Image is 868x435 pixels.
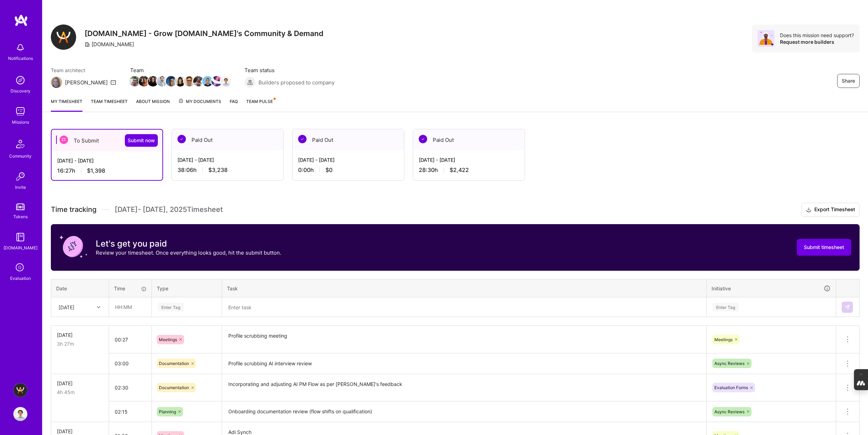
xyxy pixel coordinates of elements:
div: 3h 27m [57,340,103,347]
span: Share [842,77,855,84]
span: Team status [244,67,335,74]
div: Time [114,285,147,292]
img: To Submit [60,136,68,144]
img: Team Member Avatar [129,76,140,87]
a: Team Member Avatar [130,75,139,87]
span: My Documents [178,98,221,105]
img: bell [13,41,27,55]
span: Meetings [714,337,733,342]
img: Team Member Avatar [193,76,204,87]
span: Planning [159,409,176,414]
div: 4h 45m [57,388,103,396]
a: Team Member Avatar [157,75,167,87]
button: Share [837,74,860,88]
span: Meetings [159,337,177,342]
a: Team Member Avatar [167,75,176,87]
span: Team [130,67,230,74]
img: tokens [16,203,25,210]
h3: Let's get you paid [96,239,281,249]
div: Invite [15,184,26,191]
img: Builders proposed to company [244,77,256,88]
div: [DATE] - [DATE] [57,157,157,164]
div: [DATE] - [DATE] [298,156,398,164]
img: Company Logo [51,25,76,50]
input: HH:MM [109,354,152,373]
div: Paid Out [292,129,404,151]
i: icon SelectionTeam [14,261,27,275]
div: [DATE] [57,331,103,339]
img: Team Member Avatar [139,76,149,87]
a: Team Member Avatar [139,75,148,87]
img: logo [14,14,28,27]
div: Community [9,152,32,160]
span: Team architect [51,67,116,74]
img: Team Member Avatar [148,76,158,87]
img: Team Member Avatar [175,76,186,87]
textarea: Onboarding documentation review (flow shifts on qualification) [223,402,706,421]
div: Evaluation [10,275,31,282]
div: Paid Out [172,129,283,151]
img: Paid Out [419,135,427,143]
a: A.Team - Grow A.Team's Community & Demand [12,383,29,397]
div: [DATE] [59,303,74,311]
img: User Avatar [13,407,27,421]
th: Date [51,279,109,297]
a: Team Member Avatar [212,75,221,87]
div: Discovery [11,87,31,95]
span: Time tracking [51,205,96,214]
div: Missions [12,118,29,126]
a: Team Pulse [246,98,275,112]
div: 0:00 h [298,166,398,174]
div: Request more builders [780,39,854,45]
th: Task [222,279,707,297]
i: icon Chevron [97,305,100,309]
a: Team Member Avatar [148,75,157,87]
div: [DATE] - [DATE] [177,156,278,164]
img: Team Member Avatar [221,76,231,87]
div: [DOMAIN_NAME] [85,41,134,48]
img: Avatar [758,30,774,47]
div: 28:30 h [419,166,519,174]
img: Team Member Avatar [166,76,176,87]
a: Team Member Avatar [221,75,230,87]
div: Paid Out [413,129,525,151]
div: [DATE] - [DATE] [419,156,519,164]
span: Builders proposed to company [258,79,335,86]
button: Submit now [125,134,158,147]
div: Enter Tag [158,302,184,312]
div: [DATE] [57,380,103,387]
input: HH:MM [109,378,152,397]
span: Submit now [128,137,155,144]
a: Team Member Avatar [194,75,203,87]
i: icon Download [806,206,812,214]
input: HH:MM [109,330,152,349]
a: Team timesheet [91,98,128,112]
img: Community [12,136,29,152]
img: Team Member Avatar [211,76,222,87]
button: Submit timesheet [797,239,851,256]
textarea: Incorporating and adjusting AI PM Flow as per [PERSON_NAME]'s feedback [223,375,706,401]
div: [DATE] [57,428,103,435]
span: $2,422 [450,166,469,174]
div: [PERSON_NAME] [65,79,108,86]
span: Documentation [159,361,189,366]
a: My Documents [178,98,221,112]
span: Team Pulse [246,99,273,104]
input: HH:MM [109,298,151,316]
span: [DATE] - [DATE] , 2025 Timesheet [115,205,223,214]
img: Submit [845,304,850,310]
img: A.Team - Grow A.Team's Community & Demand [13,383,27,397]
th: Type [152,279,222,297]
span: Evaluation Forms [714,385,748,390]
a: User Avatar [12,407,29,421]
div: Tokens [13,213,28,220]
img: coin [59,233,87,261]
i: icon Mail [110,80,116,85]
img: Team Architect [51,77,62,88]
span: Submit timesheet [804,244,844,251]
span: Async Reviews [714,361,745,366]
a: Team Member Avatar [203,75,212,87]
div: To Submit [52,130,162,151]
img: teamwork [13,104,27,118]
div: 38:06 h [177,166,278,174]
